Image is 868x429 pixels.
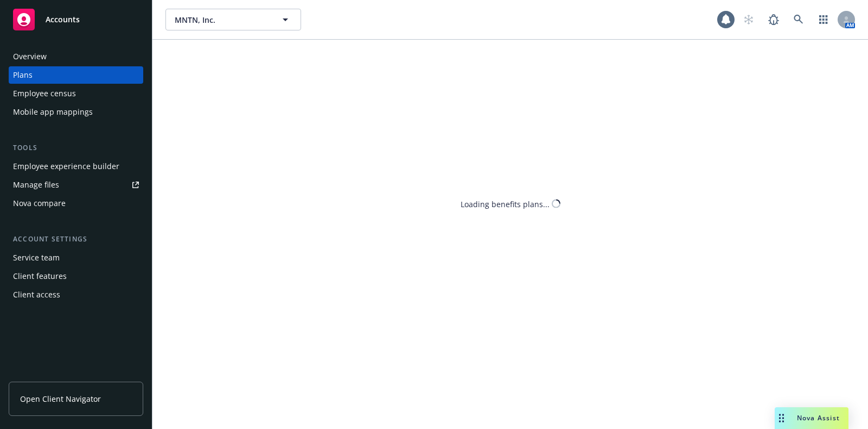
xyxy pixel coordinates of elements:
[20,393,101,405] span: Open Client Navigator
[9,268,143,285] a: Client features
[13,103,93,121] div: Mobile app mappings
[9,85,143,102] a: Employee census
[9,234,143,245] div: Account settings
[9,103,143,121] a: Mobile app mappings
[461,198,550,209] div: Loading benefits plans...
[775,407,848,429] button: Nova Assist
[13,66,33,84] div: Plans
[9,66,143,84] a: Plans
[9,48,143,65] a: Overview
[9,142,143,153] div: Tools
[9,4,143,35] a: Accounts
[13,85,76,102] div: Employee census
[13,268,67,285] div: Client features
[13,176,59,194] div: Manage files
[9,176,143,194] a: Manage files
[46,15,80,24] span: Accounts
[738,9,759,30] a: Start snowing
[13,158,119,175] div: Employee experience builder
[165,9,301,30] button: MNTN, Inc.
[788,9,809,30] a: Search
[175,14,269,26] span: MNTN, Inc.
[9,195,143,212] a: Nova compare
[797,413,840,422] span: Nova Assist
[13,286,60,303] div: Client access
[763,9,784,30] a: Report a Bug
[775,407,788,429] div: Drag to move
[13,195,66,212] div: Nova compare
[9,286,143,303] a: Client access
[13,48,47,65] div: Overview
[13,249,60,266] div: Service team
[813,9,834,30] a: Switch app
[9,249,143,266] a: Service team
[9,158,143,175] a: Employee experience builder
